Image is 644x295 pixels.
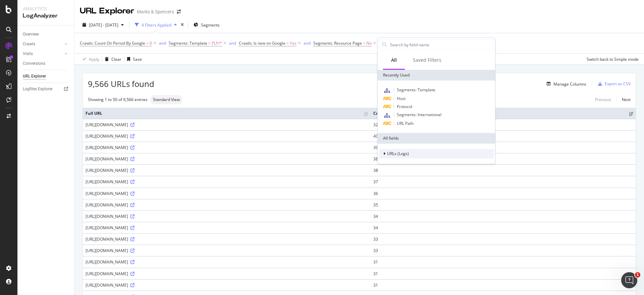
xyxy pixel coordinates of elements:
div: [URL][DOMAIN_NAME] [86,167,368,173]
button: Clear [102,54,121,64]
td: 31 [371,268,636,279]
div: [URL][DOMAIN_NAME] [86,282,368,288]
td: 37 [371,176,636,187]
div: Manage Columns [553,81,586,87]
div: times [179,21,185,28]
span: 0 [150,39,152,48]
a: Conversions [23,60,69,67]
th: Full URL: activate to sort column ascending [83,108,371,119]
span: Segments: Resource Page [313,40,362,46]
button: Switch back to Simple mode [584,54,639,64]
div: Export as CSV [605,81,631,87]
div: URL Explorer [80,5,134,17]
div: Crawls [23,41,35,48]
span: = [363,40,365,46]
td: 40 [371,130,636,142]
button: Segments [191,19,222,30]
div: [URL][DOMAIN_NAME] [86,122,368,128]
div: [URL][DOMAIN_NAME] [86,202,368,208]
button: and [304,40,311,46]
span: Protocol [397,104,412,109]
span: [DATE] - [DATE] [89,22,118,28]
span: URL Path [397,120,414,126]
div: and [304,40,311,46]
div: URL Explorer [23,73,46,80]
td: 38 [371,153,636,164]
span: 1 [635,272,640,278]
span: URLs (Logs) [387,151,409,156]
div: [URL][DOMAIN_NAME] [86,191,368,196]
div: [URL][DOMAIN_NAME] [86,156,368,162]
button: 4 Filters Applied [132,19,179,30]
td: 34 [371,210,636,222]
span: > [146,40,149,46]
div: [URL][DOMAIN_NAME] [86,236,368,242]
span: Crawls: Is new on Google [239,40,285,46]
div: and [159,40,166,46]
div: [URL][DOMAIN_NAME] [86,133,368,139]
div: Overview [23,31,39,38]
td: 36 [371,188,636,199]
div: Logfiles Explorer [23,86,53,93]
div: [URL][DOMAIN_NAME] [86,179,368,185]
button: Save [124,54,142,64]
div: Conversions [23,60,45,67]
div: [URL][DOMAIN_NAME] [86,213,368,219]
span: 9,566 URLs found [88,78,154,90]
div: Marks & Spencers [137,8,174,15]
td: 33 [371,233,636,245]
span: Segments: Template [397,87,435,93]
span: Standard View [153,98,180,102]
button: Export as CSV [595,79,631,89]
div: All [391,57,397,63]
a: Next [616,95,631,104]
th: Crawls: Count On Period By Google: activate to sort column ascending [371,108,636,119]
div: Recently Used [378,70,495,81]
td: 35 [371,199,636,210]
div: [URL][DOMAIN_NAME] [86,259,368,265]
span: Host [397,96,406,101]
span: Segments: Template [169,40,207,46]
td: 31 [371,279,636,291]
div: [URL][DOMAIN_NAME] [86,225,368,231]
div: Apply [89,56,99,62]
div: [URL][DOMAIN_NAME] [86,248,368,253]
div: Clear [111,56,121,62]
div: Showing 1 to 50 of 9,566 entries [88,97,148,102]
span: No [366,39,372,48]
td: 33 [371,245,636,256]
td: 39 [371,142,636,153]
td: 326 [371,119,636,130]
button: and [159,40,166,46]
span: PLP/* [212,39,222,48]
div: and [229,40,236,46]
span: Segments: International [397,112,441,117]
a: URL Explorer [23,73,69,80]
div: Visits [23,50,33,57]
span: Yes [290,39,297,48]
div: All fields [378,133,495,144]
iframe: Intercom live chat [621,272,637,288]
div: LogAnalyzer [23,12,69,20]
a: Logfiles Explorer [23,86,69,93]
span: = [286,40,289,46]
span: Crawls: Count On Period By Google [80,40,145,46]
div: Switch back to Simple mode [587,56,639,62]
td: 38 [371,164,636,176]
button: Apply [80,54,99,64]
a: Crawls [23,41,63,48]
div: Save [133,56,142,62]
button: [DATE] - [DATE] [80,19,126,30]
div: [URL][DOMAIN_NAME] [86,145,368,150]
div: 4 Filters Applied [142,22,171,28]
span: Segments [201,22,220,28]
a: Overview [23,31,69,38]
div: [URL][DOMAIN_NAME] [86,271,368,277]
td: 34 [371,222,636,233]
span: = [208,40,211,46]
div: Saved Filters [413,57,441,63]
td: 31 [371,256,636,267]
div: neutral label [150,95,182,104]
input: Search by field name [389,40,493,50]
a: Visits [23,50,63,57]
